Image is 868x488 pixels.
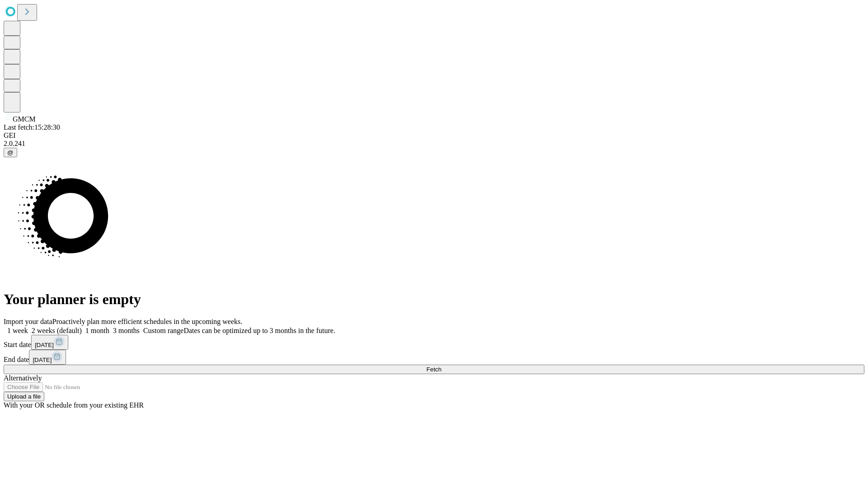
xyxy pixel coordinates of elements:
[33,357,52,363] span: [DATE]
[4,131,864,140] div: GEI
[4,392,44,401] button: Upload a file
[143,327,184,334] span: Custom range
[7,149,14,156] span: @
[31,335,68,350] button: [DATE]
[85,327,109,334] span: 1 month
[4,374,42,382] span: Alternatively
[4,123,60,131] span: Last fetch: 15:28:30
[113,327,140,334] span: 3 months
[4,140,864,148] div: 2.0.241
[52,318,242,325] span: Proactively plan more efficient schedules in the upcoming weeks.
[4,401,144,409] span: With your OR schedule from your existing EHR
[29,350,66,365] button: [DATE]
[184,327,335,334] span: Dates can be optimized up to 3 months in the future.
[4,148,17,157] button: @
[4,350,864,365] div: End date
[4,291,864,308] h1: Your planner is empty
[13,115,36,123] span: GMCM
[32,327,82,334] span: 2 weeks (default)
[35,342,54,348] span: [DATE]
[4,335,864,350] div: Start date
[4,318,52,325] span: Import your data
[4,365,864,374] button: Fetch
[426,366,441,373] span: Fetch
[7,327,28,334] span: 1 week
